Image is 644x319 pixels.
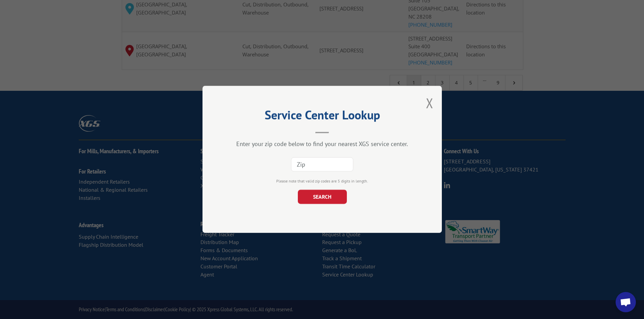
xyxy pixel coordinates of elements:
button: Close modal [426,94,433,112]
input: Zip [291,158,353,172]
h2: Service Center Lookup [236,110,408,123]
div: Open chat [616,292,636,312]
div: Please note that valid zip codes are 5 digits in length. [236,179,408,185]
div: Enter your zip code below to find your nearest XGS service center. [236,140,408,148]
button: SEARCH [297,190,347,204]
